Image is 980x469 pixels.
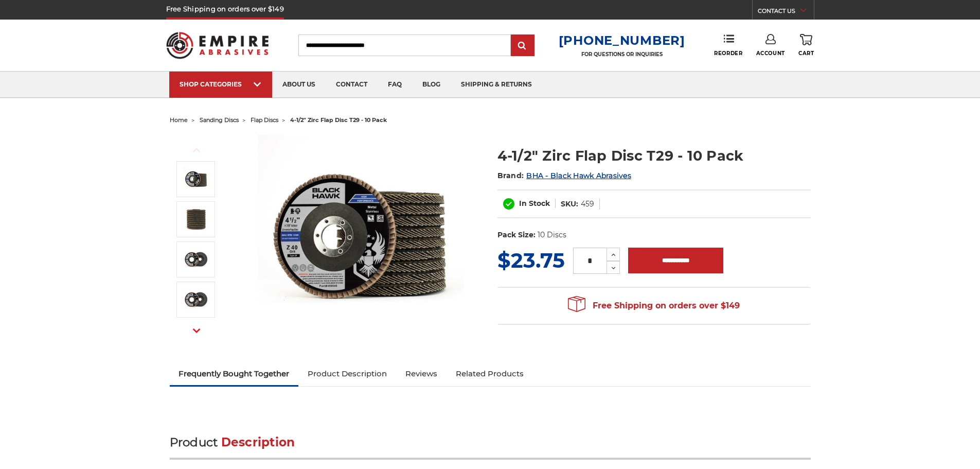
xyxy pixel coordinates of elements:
[258,135,464,341] img: 4.5" Black Hawk Zirconia Flap Disc 10 Pack
[714,50,742,57] span: Reorder
[559,33,685,48] a: [PHONE_NUMBER]
[396,362,447,385] a: Reviews
[183,247,209,272] img: 40 grit zirc flap disc
[272,72,326,98] a: about us
[170,116,188,124] a: home
[166,25,269,65] img: Empire Abrasives
[538,230,566,240] dd: 10 Discs
[519,199,550,208] span: In Stock
[497,248,565,273] span: $23.75
[170,362,299,385] a: Frequently Bought Together
[290,116,387,124] span: 4-1/2" zirc flap disc t29 - 10 pack
[184,320,209,342] button: Next
[251,116,278,124] a: flap discs
[170,435,218,449] span: Product
[200,116,239,124] a: sanding discs
[526,171,631,180] a: BHA - Black Hawk Abrasives
[497,171,524,180] span: Brand:
[221,435,295,449] span: Description
[714,34,742,56] a: Reorder
[756,50,785,57] span: Account
[183,206,209,232] img: 10 pack of premium black hawk flap discs
[568,296,740,316] span: Free Shipping on orders over $149
[378,72,412,98] a: faq
[497,230,536,240] dt: Pack Size:
[183,166,209,192] img: 4.5" Black Hawk Zirconia Flap Disc 10 Pack
[497,146,811,166] h1: 4-1/2" Zirc Flap Disc T29 - 10 Pack
[561,199,578,210] dt: SKU:
[758,5,814,20] a: CONTACT US
[512,36,533,56] input: Submit
[326,72,378,98] a: contact
[559,51,685,58] p: FOR QUESTIONS OR INQUIRIES
[183,287,209,312] img: 60 grit zirc flap disc
[798,34,814,57] a: Cart
[798,50,814,57] span: Cart
[451,72,542,98] a: shipping & returns
[184,139,209,161] button: Previous
[447,362,533,385] a: Related Products
[412,72,451,98] a: blog
[581,199,594,210] dd: 459
[180,80,262,88] div: SHOP CATEGORIES
[298,362,396,385] a: Product Description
